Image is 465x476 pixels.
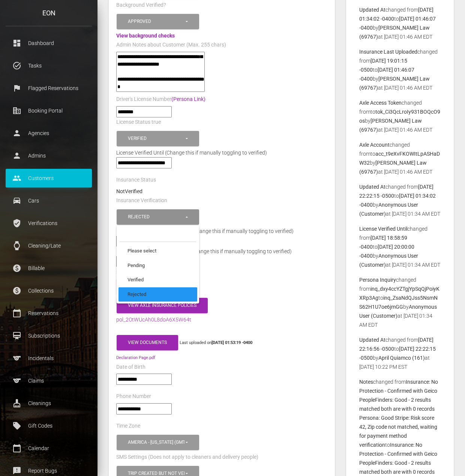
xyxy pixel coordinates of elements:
[11,353,86,364] p: Incidentals
[6,214,92,233] a: verified_user Verifications
[11,60,86,71] p: Tasks
[11,420,86,431] p: Gift Codes
[116,119,161,126] label: License Status true
[120,229,196,242] input: Search
[111,148,333,157] div: License Verified Until (Change this if manually toggling to verified)
[6,371,92,390] a: sports Claims
[359,76,430,91] b: [PERSON_NAME] Law (69767)
[359,286,439,301] b: inq_dxy4ccYZTgjYpSqQjPoiyKXRp3Ag
[116,270,153,275] a: Manual Upload Link
[116,453,258,461] label: SMS Settings (Does not apply to cleaners and delivery people)
[211,341,252,345] strong: [DATE] 01:53:19 -0400
[359,151,440,166] b: acc_t9eXvFKOWItLpASHaDW32
[11,128,86,139] p: Agencies
[359,235,407,250] b: [DATE] 18:58:59 -0400
[6,236,92,255] a: watch Cleaning/Late
[11,375,86,386] p: Claims
[11,330,86,341] p: Subscriptions
[6,79,92,98] a: flag Flagged Reservations
[6,416,92,435] a: local_offer Gift Codes
[128,18,184,25] div: Approved
[117,298,208,313] button: View Axle Insurance Policies
[116,393,151,400] label: Phone Number
[359,253,418,268] b: Anonymous User (Customer)
[378,355,425,361] b: April Quiamco (161)
[11,173,86,184] p: Customers
[116,176,156,184] label: Insurance Status
[11,443,86,454] p: Calendar
[359,224,441,269] p: changed from to by at [DATE] 01:34 AM EDT
[11,285,86,296] p: Collections
[359,202,418,217] b: Anonymous User (Customer)
[359,25,430,40] b: [PERSON_NAME] Law (69767)
[180,341,252,345] small: Last uploaded on
[116,197,167,204] label: Insurance Verification
[128,135,184,142] div: Verified
[11,105,86,116] p: Booking Portal
[116,422,140,430] label: Time Zone
[359,160,427,175] b: [PERSON_NAME] Law (69767)
[359,47,441,92] p: changed from to by at [DATE] 01:46 AM EDT
[359,275,441,329] p: changed from to by at [DATE] 01:34 AM EDT
[359,184,385,190] b: Updated At
[6,34,92,53] a: dashboard Dashboard
[11,308,86,319] p: Reservations
[359,182,441,218] p: changed from to by at [DATE] 01:34 AM EDT
[6,56,92,75] a: task_alt Tasks
[6,169,92,188] a: people Customers
[111,247,297,256] div: Insurance Liability Verified Until (Change this if manually toggling to verified)
[359,109,440,124] b: tok_Ci3QcLroIy931BOQcO9os
[117,131,199,146] button: Verified
[127,248,156,255] span: Please select
[359,142,390,148] b: Axle Account
[359,58,407,73] b: [DATE] 19:01:15 -0500
[11,195,86,206] p: Cars
[116,317,191,323] a: pol_2OtWUcAh0L8doA6X5W64t
[359,118,422,133] b: [PERSON_NAME] Law (69767)
[117,209,199,225] button: Rejected
[111,227,299,236] div: Insurance Collision Verified Until (Change this if manually toggling to verified)
[11,83,86,94] p: Flagged Reservations
[116,188,142,194] strong: NotVerified
[116,363,145,371] label: Date of Birth
[11,150,86,161] p: Admins
[116,2,166,9] label: Background Verified?
[117,335,178,350] button: View Documents
[127,291,146,298] span: Rejected
[6,394,92,413] a: cleaning_services Cleanings
[6,349,92,368] a: sports Incidentals
[359,335,441,371] p: changed from to by at [DATE] 10:22 PM EST
[359,67,414,82] b: [DATE] 01:46:07 -0400
[359,100,402,106] b: Axle Access Token
[11,218,86,229] p: Verifications
[359,379,373,385] b: Notes
[359,277,396,283] b: Persona Inquiry
[359,295,438,310] b: inq_ZsaNdQJss5NsmNS62H1U7oe6jmGG
[359,7,385,13] b: Updated At
[6,439,92,458] a: calendar_today Calendar
[359,98,441,134] p: changed from to by at [DATE] 01:46 AM EDT
[359,226,407,232] b: License Verified Until
[171,96,205,102] a: (Persona Link)
[128,439,184,446] div: America - [US_STATE] (GMT -05:00)
[359,49,417,55] b: Insurance Last Uploaded
[6,191,92,210] a: drive_eta Cars
[128,214,184,220] div: Rejected
[6,101,92,120] a: corporate_fare Booking Portal
[359,140,441,176] p: changed from to by at [DATE] 01:46 AM EDT
[11,38,86,49] p: Dashboard
[116,96,205,103] label: Driver's License Number
[6,304,92,323] a: calendar_today Reservations
[117,435,199,450] button: America - New York (GMT -05:00)
[127,276,144,284] span: Verified
[116,41,226,49] label: Admin Notes about Customer (Max. 255 chars)
[359,337,385,343] b: Updated At
[117,14,199,29] button: Approved
[116,355,155,360] a: Declaration Page.pdf
[6,281,92,300] a: paid Collections
[359,244,414,259] b: [DATE] 20:00:00 -0400
[11,263,86,274] p: Billable
[6,146,92,165] a: person Admins
[11,240,86,251] p: Cleaning/Late
[11,398,86,409] p: Cleanings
